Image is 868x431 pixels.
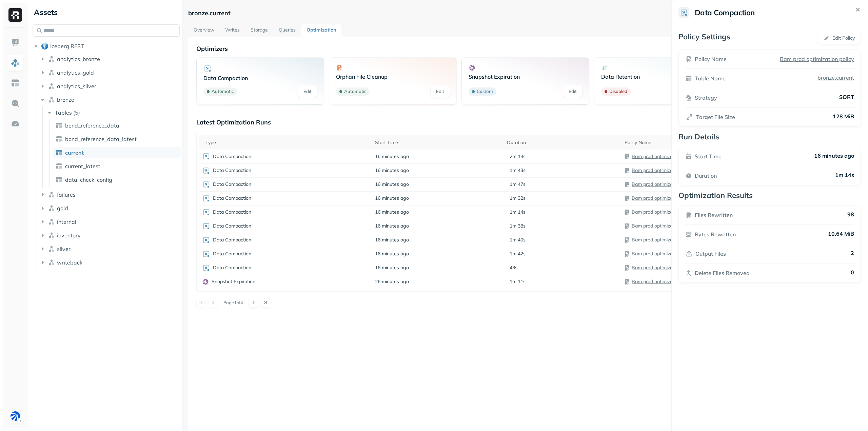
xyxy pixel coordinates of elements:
p: Delete Files Removed [695,269,750,277]
p: Strategy [695,94,717,102]
p: Bytes Rewritten [695,230,736,238]
p: bronze.current [816,74,854,81]
p: Run Details [678,132,861,141]
p: 16 minutes ago [814,152,854,160]
p: 1m 14s [835,172,854,180]
p: Output Files [695,250,726,258]
button: Edit Policy [818,32,861,44]
p: 2 [851,250,854,258]
p: Target File Size [696,113,735,121]
p: Policy Name [695,55,727,63]
p: 98 [847,211,854,219]
p: Optimization Results [678,191,861,200]
p: SORT [839,94,854,102]
p: Files Rewritten [695,211,733,219]
a: Bam prod optimization policy [780,55,854,63]
p: Start Time [695,152,722,160]
p: Duration [695,172,717,180]
p: Policy Settings [678,32,730,44]
p: Table Name [695,74,726,82]
p: 10.64 MiB [828,230,854,238]
p: 0 [851,269,854,277]
p: 128 MiB [833,113,854,121]
h2: Data Compaction [695,8,755,17]
a: bronze.current [815,74,854,81]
